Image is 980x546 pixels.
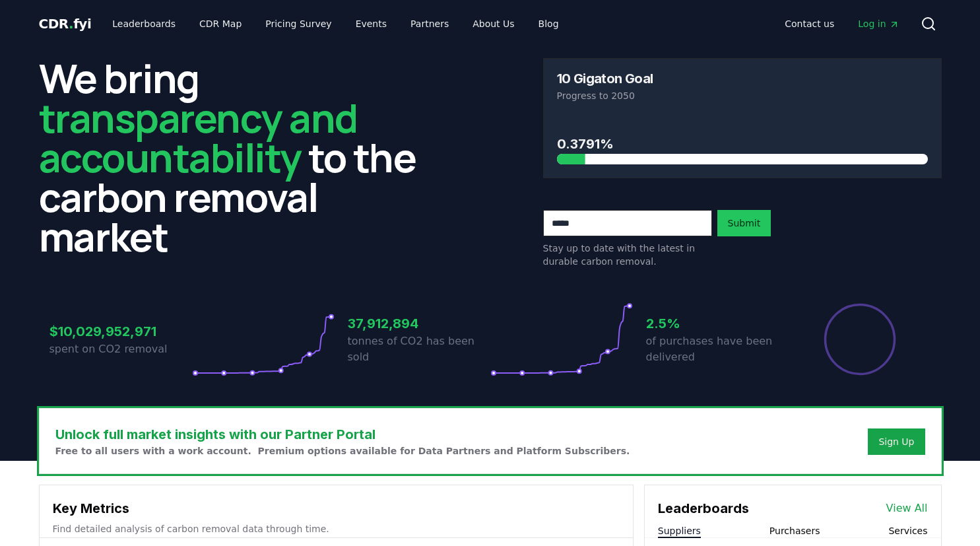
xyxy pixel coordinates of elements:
[49,341,192,357] p: spent on CO2 removal
[345,12,397,36] a: Events
[102,12,186,36] a: Leaderboards
[528,12,570,36] a: Blog
[646,333,789,365] p: of purchases have been delivered
[49,322,192,341] h3: $10,029,952,971
[255,12,342,36] a: Pricing Survey
[39,58,438,256] h2: We bring to the carbon removal market
[774,12,845,36] a: Contact us
[53,498,620,518] h3: Key Metrics
[53,522,620,535] p: Find detailed analysis of carbon removal data through time.
[658,524,701,537] button: Suppliers
[557,134,928,154] h3: 0.3791%
[400,12,459,36] a: Partners
[886,500,928,516] a: View All
[769,524,820,537] button: Purchasers
[55,425,630,444] h3: Unlock full market insights with our Partner Portal
[69,16,73,32] span: .
[55,444,630,458] p: Free to all users with a work account. Premium options available for Data Partners and Platform S...
[543,242,712,268] p: Stay up to date with the latest in durable carbon removal.
[847,12,909,36] a: Log in
[348,333,490,365] p: tonnes of CO2 has been sold
[39,15,92,33] a: CDR.fyi
[557,72,653,85] h3: 10 Gigaton Goal
[868,428,925,455] button: Sign Up
[348,314,490,333] h3: 37,912,894
[878,435,914,448] a: Sign Up
[39,16,92,32] span: CDR fyi
[658,498,749,518] h3: Leaderboards
[858,17,899,30] span: Log in
[774,12,909,36] nav: Main
[823,302,897,376] div: Percentage of sales delivered
[189,12,252,36] a: CDR Map
[462,12,525,36] a: About Us
[717,210,771,236] button: Submit
[888,524,927,537] button: Services
[646,314,789,333] h3: 2.5%
[557,89,928,102] p: Progress to 2050
[102,12,569,36] nav: Main
[39,90,358,184] span: transparency and accountability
